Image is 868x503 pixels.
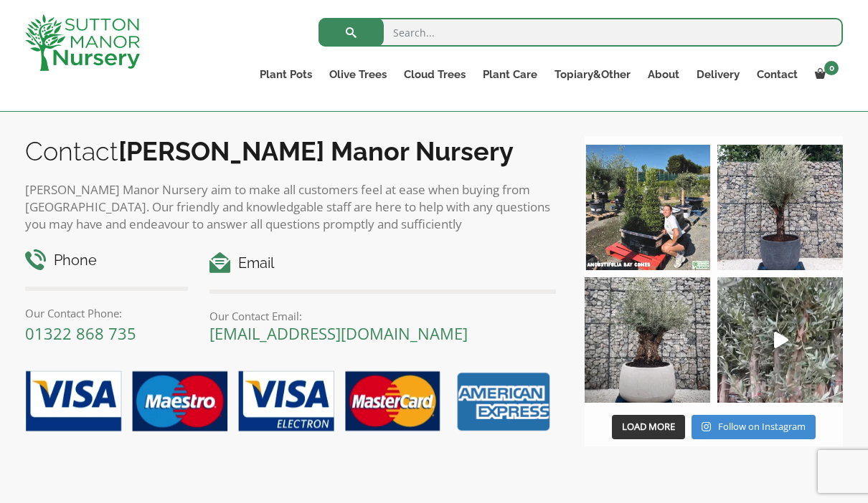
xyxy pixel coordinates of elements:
img: A beautiful multi-stem Spanish Olive tree potted in our luxurious fibre clay pots 😍😍 [717,145,843,270]
a: About [639,64,688,85]
p: [PERSON_NAME] Manor Nursery aim to make all customers feel at ease when buying from [GEOGRAPHIC_D... [25,181,556,233]
a: Cloud Trees [395,64,474,85]
input: Search... [319,18,843,47]
a: 01322 868 735 [25,322,136,344]
svg: Instagram [702,421,711,432]
a: Plant Care [474,64,546,85]
a: Topiary&Other [546,64,639,85]
img: logo [25,14,140,71]
h4: Email [209,252,556,274]
h4: Phone [25,249,188,272]
img: payment-options.png [14,363,556,441]
a: Plant Pots [251,64,321,85]
a: 0 [806,64,843,85]
button: Load More [612,415,685,439]
a: Instagram Follow on Instagram [692,415,816,439]
img: Check out this beauty we potted at our nursery today ❤️‍🔥 A huge, ancient gnarled Olive tree plan... [585,277,710,403]
a: Olive Trees [321,64,395,85]
span: Load More [622,420,675,433]
a: [EMAIL_ADDRESS][DOMAIN_NAME] [209,322,468,344]
span: 0 [824,61,839,75]
b: [PERSON_NAME] Manor Nursery [118,136,514,166]
a: Play [717,277,843,403]
span: Follow on Instagram [718,420,806,433]
a: Delivery [688,64,748,85]
p: Our Contact Phone: [25,305,188,322]
p: Our Contact Email: [209,307,556,325]
img: Our elegant & picturesque Angustifolia Cones are an exquisite addition to your Bay Tree collectio... [585,145,710,270]
h2: Contact [25,136,556,166]
svg: Play [774,332,788,348]
a: Contact [748,64,806,85]
img: New arrivals Monday morning of beautiful olive trees 🤩🤩 The weather is beautiful this summer, gre... [717,277,843,403]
